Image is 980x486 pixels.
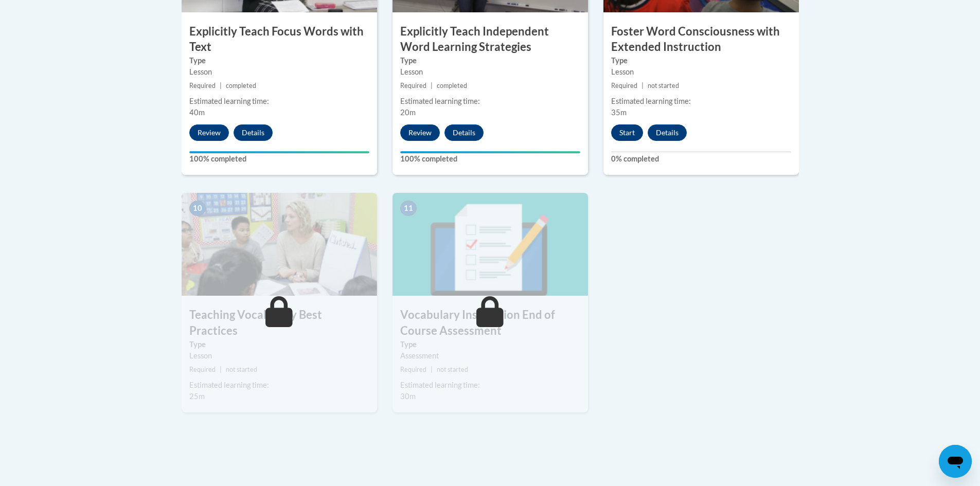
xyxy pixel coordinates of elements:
[189,124,229,141] button: Review
[611,108,627,117] span: 35m
[400,201,417,216] span: 11
[444,124,484,141] button: Details
[400,392,416,401] span: 30m
[234,124,273,141] button: Details
[431,82,433,89] span: |
[400,124,440,141] button: Review
[400,55,580,66] label: Type
[393,193,588,296] img: Course Image
[648,82,679,89] span: not started
[393,24,588,56] h3: Explicitly Teach Independent Word Learning Strategies
[189,151,369,153] div: Your progress
[189,108,205,117] span: 40m
[437,82,467,89] span: completed
[189,366,216,373] span: Required
[400,380,580,391] div: Estimated learning time:
[189,55,369,66] label: Type
[611,66,791,78] div: Lesson
[226,366,257,373] span: not started
[189,339,369,350] label: Type
[182,307,377,339] h3: Teaching Vocabulary Best Practices
[400,350,580,362] div: Assessment
[400,151,580,153] div: Your progress
[400,82,426,89] span: Required
[189,380,369,391] div: Estimated learning time:
[220,366,222,373] span: |
[182,24,377,56] h3: Explicitly Teach Focus Words with Text
[189,201,206,216] span: 10
[220,82,222,89] span: |
[400,366,426,373] span: Required
[611,96,791,107] div: Estimated learning time:
[189,153,369,165] label: 100% completed
[189,66,369,78] div: Lesson
[400,339,580,350] label: Type
[648,124,687,141] button: Details
[189,96,369,107] div: Estimated learning time:
[611,124,643,141] button: Start
[182,193,377,296] img: Course Image
[431,366,433,373] span: |
[393,307,588,339] h3: Vocabulary Instruction End of Course Assessment
[437,366,468,373] span: not started
[611,82,637,89] span: Required
[189,392,205,401] span: 25m
[642,82,644,89] span: |
[400,108,416,117] span: 20m
[400,153,580,165] label: 100% completed
[189,82,216,89] span: Required
[603,24,799,56] h3: Foster Word Consciousness with Extended Instruction
[939,445,972,478] iframe: Button to launch messaging window
[611,55,791,66] label: Type
[400,96,580,107] div: Estimated learning time:
[611,153,791,165] label: 0% completed
[226,82,256,89] span: completed
[189,350,369,362] div: Lesson
[400,66,580,78] div: Lesson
